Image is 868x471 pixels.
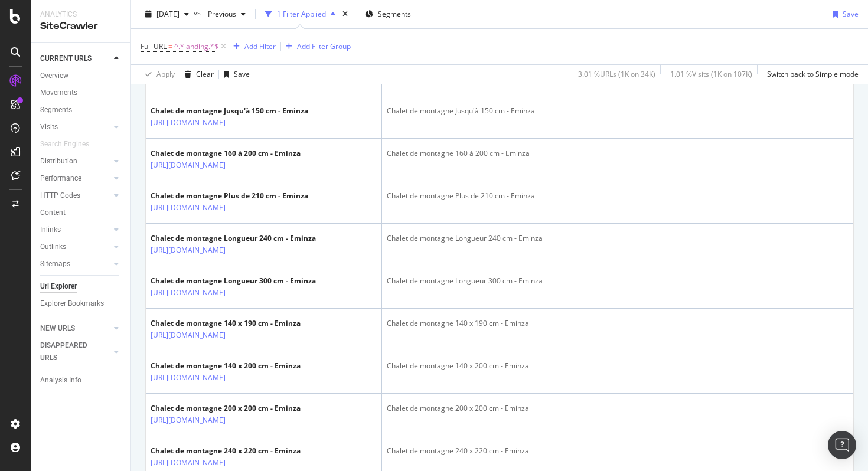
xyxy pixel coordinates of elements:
[151,244,226,256] a: [URL][DOMAIN_NAME]
[40,280,122,293] a: Url Explorer
[387,191,849,201] div: Chalet de montagne Plus de 210 cm - Eminza
[40,172,110,185] a: Performance
[151,372,226,384] a: [URL][DOMAIN_NAME]
[234,69,250,79] div: Save
[229,40,276,54] button: Add Filter
[219,65,250,84] button: Save
[151,361,301,371] div: Chalet de montagne 140 x 200 cm - Eminza
[40,121,58,133] div: Visits
[151,191,308,201] div: Chalet de montagne Plus de 210 cm - Eminza
[260,5,340,24] button: 1 Filter Applied
[40,19,121,33] div: SiteCrawler
[40,70,122,82] a: Overview
[151,457,226,469] a: [URL][DOMAIN_NAME]
[194,8,203,18] span: vs
[40,207,66,219] div: Content
[151,403,301,414] div: Chalet de montagne 200 x 200 cm - Eminza
[387,403,849,414] div: Chalet de montagne 200 x 200 cm - Eminza
[40,53,92,65] div: CURRENT URLS
[40,280,77,293] div: Url Explorer
[40,322,75,335] div: NEW URLS
[40,87,122,99] a: Movements
[281,40,351,54] button: Add Filter Group
[141,41,167,51] span: Full URL
[168,41,172,51] span: =
[40,224,110,236] a: Inlinks
[151,287,226,299] a: [URL][DOMAIN_NAME]
[151,446,301,456] div: Chalet de montagne 240 x 220 cm - Eminza
[387,318,849,329] div: Chalet de montagne 140 x 190 cm - Eminza
[40,207,122,219] a: Content
[40,189,110,202] a: HTTP Codes
[180,65,214,84] button: Clear
[378,9,411,19] span: Segments
[387,233,849,244] div: Chalet de montagne Longueur 240 cm - Eminza
[141,65,175,84] button: Apply
[40,241,66,253] div: Outlinks
[151,276,316,286] div: Chalet de montagne Longueur 300 cm - Eminza
[40,374,122,387] a: Analysis Info
[767,69,859,79] div: Switch back to Simple mode
[828,431,856,459] div: Open Intercom Messenger
[40,138,89,151] div: Search Engines
[670,69,752,79] div: 1.01 % Visits ( 1K on 107K )
[40,297,104,310] div: Explorer Bookmarks
[151,329,226,341] a: [URL][DOMAIN_NAME]
[387,446,849,456] div: Chalet de montagne 240 x 220 cm - Eminza
[40,70,68,82] div: Overview
[578,69,655,79] div: 3.01 % URLs ( 1K on 34K )
[151,233,316,244] div: Chalet de montagne Longueur 240 cm - Eminza
[151,159,226,171] a: [URL][DOMAIN_NAME]
[387,148,849,159] div: Chalet de montagne 160 à 200 cm - Eminza
[40,121,110,133] a: Visits
[297,41,351,51] div: Add Filter Group
[141,5,194,24] button: [DATE]
[40,104,122,116] a: Segments
[762,65,859,84] button: Switch back to Simple mode
[40,104,72,116] div: Segments
[40,322,110,335] a: NEW URLS
[174,38,218,55] span: ^.*landing.*$
[340,8,350,20] div: times
[387,276,849,286] div: Chalet de montagne Longueur 300 cm - Eminza
[151,106,308,116] div: Chalet de montagne Jusqu'à 150 cm - Eminza
[40,155,110,168] a: Distribution
[40,172,81,185] div: Performance
[40,241,110,253] a: Outlinks
[387,361,849,371] div: Chalet de montagne 140 x 200 cm - Eminza
[244,41,276,51] div: Add Filter
[156,9,180,19] span: 2025 Sep. 22nd
[203,9,236,19] span: Previous
[40,189,80,202] div: HTTP Codes
[828,5,859,24] button: Save
[40,339,110,364] a: DISAPPEARED URLS
[40,224,61,236] div: Inlinks
[40,155,77,168] div: Distribution
[40,258,110,270] a: Sitemaps
[151,117,226,129] a: [URL][DOMAIN_NAME]
[40,297,122,310] a: Explorer Bookmarks
[40,374,81,387] div: Analysis Info
[40,138,101,151] a: Search Engines
[151,414,226,426] a: [URL][DOMAIN_NAME]
[843,9,859,19] div: Save
[387,106,849,116] div: Chalet de montagne Jusqu'à 150 cm - Eminza
[40,339,100,364] div: DISAPPEARED URLS
[40,258,70,270] div: Sitemaps
[196,69,214,79] div: Clear
[277,9,326,19] div: 1 Filter Applied
[40,9,121,19] div: Analytics
[360,5,416,24] button: Segments
[40,87,77,99] div: Movements
[40,53,110,65] a: CURRENT URLS
[151,318,301,329] div: Chalet de montagne 140 x 190 cm - Eminza
[151,148,301,159] div: Chalet de montagne 160 à 200 cm - Eminza
[203,5,250,24] button: Previous
[156,69,175,79] div: Apply
[151,202,226,214] a: [URL][DOMAIN_NAME]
